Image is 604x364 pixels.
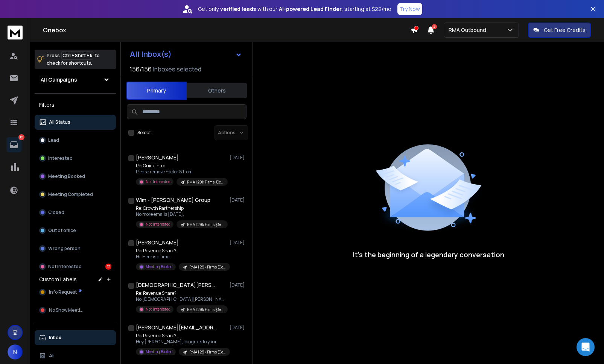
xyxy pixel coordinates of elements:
button: Info Request [35,285,116,300]
button: Not Interested12 [35,259,116,274]
img: logo [8,26,23,39]
button: Out of office [35,223,116,238]
p: It’s the beginning of a legendary conversation [353,249,504,260]
p: Re: Quick Intro [136,163,226,169]
p: Inbox [49,335,61,341]
button: No Show Meeting [35,303,116,318]
p: Not Interested [146,221,170,227]
p: Get Free Credits [544,26,586,34]
p: RMA | 29k Firms (General Team Info) [187,307,223,312]
button: Closed [35,205,116,220]
button: All Inbox(s) [124,47,248,62]
button: Inbox [35,330,116,345]
p: [DATE] [230,325,246,331]
p: No more emails [DATE], [136,211,226,217]
h3: Custom Labels [39,276,77,283]
strong: verified leads [220,5,256,13]
p: Try Now [400,5,420,13]
p: RMA | 29k Firms (General Team Info) [187,222,223,228]
p: All Status [49,119,70,125]
button: Try Now [397,3,422,15]
h1: All Campaigns [41,76,77,83]
p: Re: Revenue Share? [136,333,226,339]
button: Meeting Booked [35,169,116,184]
p: Please remove Factor 8 from [136,169,226,175]
p: RMA | 29k Firms (General Team Info) [187,179,223,185]
a: 12 [6,137,21,152]
button: All Campaigns [35,72,116,87]
p: All [49,353,55,359]
button: All Status [35,115,116,130]
p: Hey [PERSON_NAME], congrats to your [136,339,226,345]
p: [DATE] [230,155,246,161]
p: Meeting Booked [48,173,85,179]
p: Get only with our starting at $22/mo [198,5,391,13]
h1: [PERSON_NAME] [136,239,179,246]
button: Primary [126,82,187,100]
p: Re: Growth Partnership [136,205,226,211]
p: Meeting Completed [48,191,93,197]
div: 12 [105,264,111,270]
h1: [DEMOGRAPHIC_DATA][PERSON_NAME] [136,281,219,289]
p: [DATE] [230,282,246,288]
p: [DATE] [230,197,246,203]
h1: Onebox [43,26,411,35]
p: RMA Outbound [449,26,489,34]
label: Select [137,130,151,136]
p: Interested [48,155,73,161]
p: Re: Revenue Share? [136,290,226,296]
h3: Inboxes selected [153,65,201,74]
button: Meeting Completed [35,187,116,202]
button: Others [187,82,247,99]
p: 12 [18,134,24,140]
p: Re: Revenue Share? [136,248,226,254]
h1: Wim - [PERSON_NAME] Group [136,196,210,204]
span: 156 / 156 [130,65,152,74]
h1: All Inbox(s) [130,50,172,58]
p: Lead [48,137,59,143]
p: RMA | 29k Firms (General Team Info) [189,264,225,270]
p: [DATE] [230,240,246,246]
p: No [DEMOGRAPHIC_DATA][PERSON_NAME] Founder & [136,296,226,302]
p: Not Interested [146,306,170,312]
span: Ctrl + Shift + k [61,51,93,60]
p: Meeting Booked [146,349,173,355]
p: Out of office [48,228,76,234]
button: Get Free Credits [528,23,591,38]
p: Not Interested [146,179,170,185]
div: Open Intercom Messenger [577,338,595,356]
p: Meeting Booked [146,264,173,270]
span: 2 [432,24,437,29]
button: N [8,344,23,359]
button: All [35,348,116,363]
h3: Filters [35,100,116,110]
p: RMA | 29k Firms (General Team Info) [189,349,225,355]
strong: AI-powered Lead Finder, [279,5,343,13]
button: Wrong person [35,241,116,256]
span: No Show Meeting [49,307,86,313]
p: Hi, Here is a time [136,254,226,260]
button: Lead [35,133,116,148]
p: Not Interested [48,264,82,270]
p: Wrong person [48,246,81,252]
p: Press to check for shortcuts. [47,52,100,67]
span: Info Request [49,289,77,295]
p: Closed [48,209,64,215]
h1: [PERSON_NAME][EMAIL_ADDRESS][DOMAIN_NAME] [136,324,219,331]
h1: [PERSON_NAME] [136,154,179,161]
button: Interested [35,151,116,166]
